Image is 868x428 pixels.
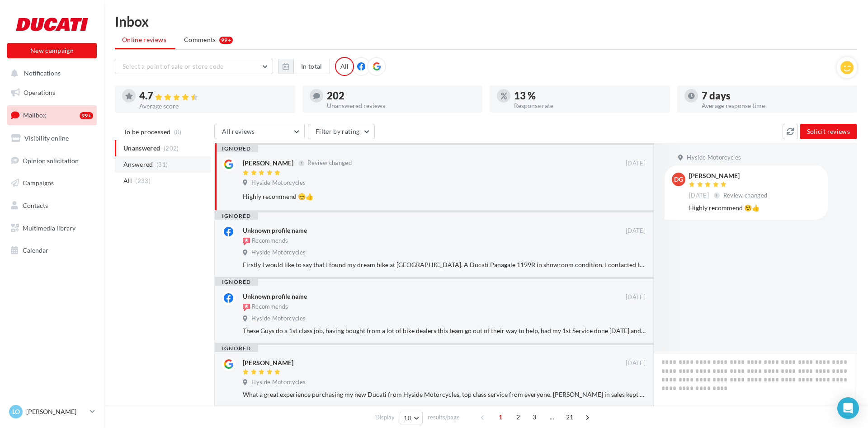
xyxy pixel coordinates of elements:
button: 10 [400,412,423,424]
span: Answered [123,160,153,169]
a: Mailbox99+ [5,105,99,125]
span: (31) [156,161,168,168]
button: Select a point of sale or store code [115,59,273,74]
a: Opinion solicitation [5,151,99,170]
div: Unanswered reviews [327,103,476,109]
button: In total [278,59,330,74]
div: Recommends [243,237,288,246]
span: Review changed [307,160,352,167]
button: All reviews [214,124,305,139]
span: [DATE] [626,359,646,367]
span: LO [12,407,20,416]
span: 21 [562,410,577,424]
span: To be processed [123,127,170,136]
div: Response rate [514,103,663,109]
a: Multimedia library [5,219,99,238]
span: Comments [184,35,216,44]
span: Hyside Motorcycles [251,249,306,257]
p: [PERSON_NAME] [26,407,86,416]
span: [DATE] [689,192,709,200]
div: Highly recommend ☺️👍 [243,192,587,201]
div: What a great experience purchasing my new Ducati from Hyside Motorcycles, top class service from ... [243,390,646,399]
div: 7 days [702,91,850,101]
span: [DATE] [626,160,646,168]
a: Operations [5,83,99,102]
div: 99+ [219,37,233,44]
div: These Guys do a 1st class job, having bought from a lot of bike dealers this team go out of their... [243,326,646,335]
div: Open Intercom Messenger [837,397,859,419]
img: recommended.png [243,304,250,311]
div: ignored [215,345,258,352]
button: In total [293,59,330,74]
span: Mailbox [23,111,46,119]
a: Contacts [5,196,99,215]
span: [DATE] [626,293,646,301]
span: 3 [527,410,542,424]
span: Visibility online [24,134,69,142]
span: Select a point of sale or store code [123,62,224,70]
span: Display [375,413,395,422]
span: (0) [174,128,182,136]
span: Opinion solicitation [23,156,79,164]
span: Hyside Motorcycles [251,315,306,323]
span: Operations [24,89,55,96]
button: Solicit reviews [800,124,857,139]
img: recommended.png [243,238,250,245]
a: LO [PERSON_NAME] [7,403,97,420]
div: ignored [215,212,258,220]
a: Visibility online [5,129,99,148]
span: All reviews [222,127,255,135]
span: (233) [135,177,151,184]
div: All [335,57,354,76]
div: Unknown profile name [243,292,307,301]
span: Calendar [23,246,48,254]
span: Hyside Motorcycles [687,154,741,162]
a: Campaigns [5,174,99,193]
div: Average score [139,103,288,109]
div: Unknown profile name [243,226,307,235]
button: Filter by rating [308,124,375,139]
span: Hyside Motorcycles [251,378,306,386]
div: ignored [215,145,258,152]
div: [PERSON_NAME] [243,159,293,168]
div: ignored [215,278,258,286]
span: Multimedia library [23,224,75,232]
span: 2 [511,410,525,424]
span: 10 [404,414,411,422]
span: 1 [493,410,508,424]
span: DG [674,175,683,184]
span: Notifications [24,70,61,77]
div: Inbox [115,14,857,28]
div: Firstly I would like to say that I found my dream bike at [GEOGRAPHIC_DATA]. A Ducati Panagale 11... [243,260,646,269]
span: Contacts [23,202,48,209]
div: [PERSON_NAME] [243,358,293,367]
span: Hyside Motorcycles [251,179,306,187]
div: [PERSON_NAME] [689,173,769,179]
div: Recommends [243,303,288,312]
div: Average response time [702,103,850,109]
span: [DATE] [626,227,646,235]
button: New campaign [7,43,97,58]
span: All [123,176,132,185]
div: 4.7 [139,91,288,101]
a: Calendar [5,241,99,260]
span: results/page [428,413,460,422]
div: Highly recommend ☺️👍 [689,203,821,212]
div: 202 [327,91,476,101]
span: ... [545,410,559,424]
span: Review changed [723,192,768,199]
div: 13 % [514,91,663,101]
span: Campaigns [23,179,54,187]
div: 99+ [80,112,93,119]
